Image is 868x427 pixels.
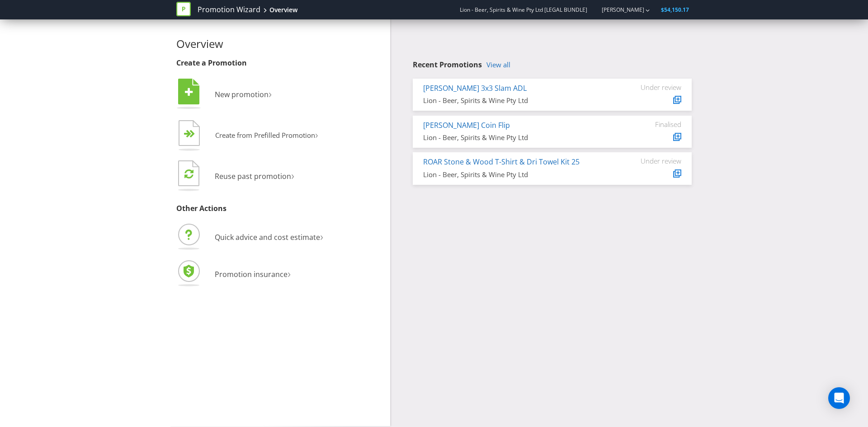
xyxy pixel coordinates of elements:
[423,133,613,142] div: Lion - Beer, Spirits & Wine Pty Ltd
[320,229,323,244] span: ›
[215,131,315,140] span: Create from Prefilled Promotion
[627,120,681,128] div: Finalised
[661,6,689,14] span: $54,150.17
[198,5,260,15] a: Promotion Wizard
[215,269,288,279] span: Promotion insurance
[215,171,291,181] span: Reuse past promotion
[593,6,644,14] a: [PERSON_NAME]
[184,169,193,179] tspan: 
[176,269,291,279] a: Promotion insurance›
[176,38,383,50] h2: Overview
[627,83,681,91] div: Under review
[423,96,613,105] div: Lion - Beer, Spirits & Wine Pty Ltd
[423,120,510,130] a: [PERSON_NAME] Coin Flip
[215,232,320,242] span: Quick advice and cost estimate
[423,83,527,93] a: [PERSON_NAME] 3x3 Slam ADL
[176,118,319,154] button: Create from Prefilled Promotion›
[176,59,383,67] h3: Create a Promotion
[176,205,383,213] h3: Other Actions
[828,387,850,409] div: Open Intercom Messenger
[627,157,681,165] div: Under review
[460,6,587,14] span: Lion - Beer, Spirits & Wine Pty Ltd [LEGAL BUNDLE]
[269,5,297,14] div: Overview
[288,266,291,281] span: ›
[185,87,193,97] tspan: 
[413,60,482,70] span: Recent Promotions
[189,130,195,138] tspan: 
[423,157,580,167] a: ROAR Stone & Wood T-Shirt & Dri Towel Kit 25
[486,61,510,69] a: View all
[215,89,269,99] span: New promotion
[291,168,294,183] span: ›
[315,127,318,141] span: ›
[176,232,323,242] a: Quick advice and cost estimate›
[269,86,272,101] span: ›
[423,170,613,179] div: Lion - Beer, Spirits & Wine Pty Ltd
